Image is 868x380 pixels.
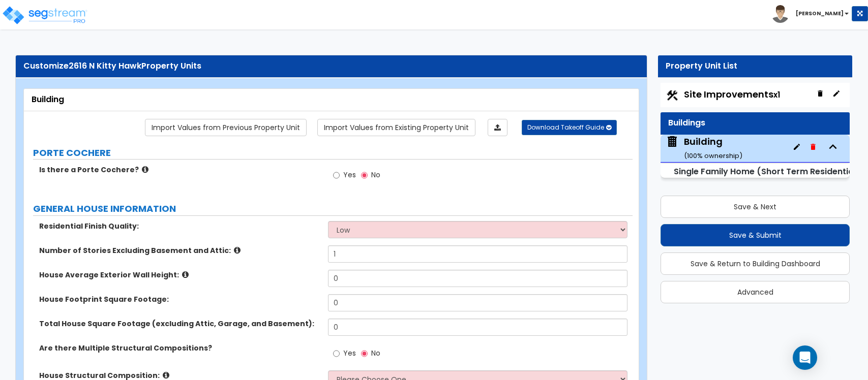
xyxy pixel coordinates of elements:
[666,89,679,102] img: Construction.png
[527,123,604,132] span: Download Takeoff Guide
[142,166,148,173] i: click for more info!
[33,202,633,215] label: GENERAL HOUSE INFORMATION
[333,170,340,181] input: Yes
[684,88,780,101] span: Site Improvements
[145,119,307,136] a: Import the dynamic attribute values from previous properties.
[343,348,356,358] span: Yes
[793,345,817,370] div: Open Intercom Messenger
[773,89,780,100] small: x1
[317,119,475,136] a: Import the dynamic attribute values from existing properties.
[371,348,380,358] span: No
[39,294,320,304] label: House Footprint Square Footage:
[796,10,844,17] b: [PERSON_NAME]
[2,5,88,25] img: logo_pro_r.png
[666,135,742,161] span: Building
[684,151,742,161] small: ( 100 % ownership)
[39,245,320,256] label: Number of Stories Excluding Basement and Attic:
[666,135,679,148] img: building.svg
[661,196,850,218] button: Save & Next
[661,281,850,303] button: Advanced
[661,224,850,246] button: Save & Submit
[333,348,340,359] input: Yes
[771,5,789,23] img: avatar.png
[23,60,639,72] div: Customize Property Units
[361,348,368,359] input: No
[661,252,850,275] button: Save & Return to Building Dashboard
[39,319,320,329] label: Total House Square Footage (excluding Attic, Garage, and Basement):
[234,246,241,254] i: click for more info!
[371,170,380,180] span: No
[666,60,845,72] div: Property Unit List
[488,119,507,136] a: Import the dynamic attributes value through Excel sheet
[32,94,631,106] div: Building
[39,270,320,280] label: House Average Exterior Wall Height:
[69,60,141,72] span: 2616 N Kitty Hawk
[39,343,320,353] label: Are there Multiple Structural Compositions?
[163,371,169,379] i: click for more info!
[33,146,633,160] label: PORTE COCHERE
[684,135,742,161] div: Building
[39,165,320,175] label: Is there a Porte Cochere?
[39,221,320,231] label: Residential Finish Quality:
[361,170,368,181] input: No
[343,170,356,180] span: Yes
[522,120,617,135] button: Download Takeoff Guide
[668,117,842,129] div: Buildings
[182,271,189,278] i: click for more info!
